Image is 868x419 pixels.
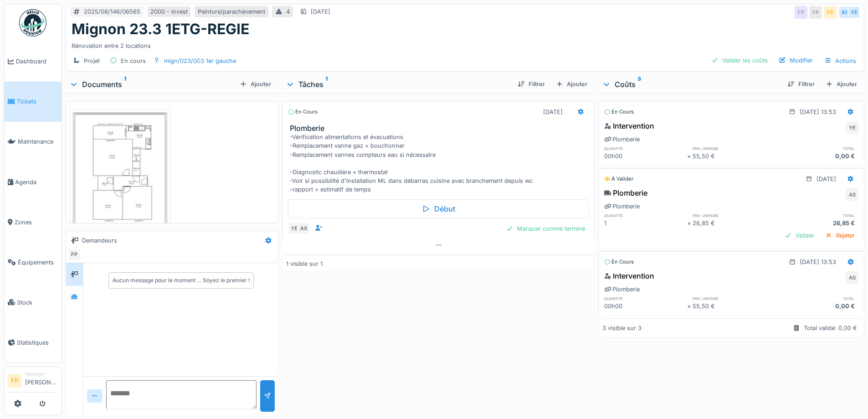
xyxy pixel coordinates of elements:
div: Modifier [775,54,817,67]
h6: quantité [604,212,687,218]
div: À valider [604,175,633,183]
div: Actions [820,54,860,67]
a: Agenda [4,162,62,202]
div: -Vérification alimentations et évacuations -Remplacement vanne gaz + bouchonner -Remplacement van... [290,133,590,194]
div: 2000 - Invest [150,7,188,16]
div: En cours [604,108,634,116]
sup: 3 [637,79,641,90]
div: [DATE] [817,175,836,183]
div: AS [846,188,858,201]
h3: Plomberie [290,124,590,133]
div: YE [847,6,860,19]
div: 2025/08/146/06565 [84,7,140,16]
div: Intervention [604,270,654,281]
h6: prix unitaire [693,145,776,151]
div: Projet [84,57,100,65]
div: [DATE] 13:53 [800,258,836,266]
div: En cours [288,108,318,116]
div: FP [795,6,807,19]
h6: total [776,295,858,301]
div: 0,00 € [776,152,858,160]
img: Badge_color-CXgf-gQk.svg [19,9,46,36]
div: Début [288,199,588,218]
div: Marquer comme terminé [503,222,589,235]
div: FP [809,6,822,19]
div: Peinture/parachèvement [198,7,265,16]
div: Ajouter [552,78,591,90]
a: Stock [4,282,62,322]
div: 00h00 [604,302,687,310]
div: Coûts [602,79,780,90]
span: Équipements [18,258,58,267]
a: Zones [4,202,62,242]
div: 0,00 € [776,302,858,310]
span: Zones [15,218,58,227]
div: 4 [286,7,290,16]
div: AS [297,222,310,235]
div: Plomberie [604,187,647,198]
div: 3 visible sur 3 [602,324,642,332]
div: × [687,152,693,160]
div: mign/023/003 1er gauche [164,57,236,65]
span: Maintenance [18,137,58,146]
span: Tickets [17,97,58,106]
div: Demandeurs [82,236,117,245]
div: 55,50 € [693,152,776,160]
div: Documents [69,79,236,90]
h6: quantité [604,295,687,301]
div: Rejeter [822,229,858,242]
div: Ajouter [822,78,861,90]
div: FP [824,6,837,19]
div: Total validé: 0,00 € [804,324,857,332]
div: Filtrer [784,78,818,90]
div: En cours [121,57,146,65]
div: Valider les coûts [708,54,771,67]
div: En cours [604,258,634,266]
div: 55,50 € [693,302,776,310]
div: [DATE] [311,7,330,16]
h6: quantité [604,145,687,151]
sup: 1 [325,79,328,90]
img: 8qc5gg7txiima4xduy5eomaek2ao [72,111,168,247]
div: 1 [604,219,687,228]
li: FP [8,374,21,388]
div: Filtrer [514,78,549,90]
h6: total [776,212,858,218]
a: Dashboard [4,41,62,82]
div: Rénovation entre 2 locations [72,38,858,50]
span: Statistiques [17,338,58,347]
div: × [687,302,693,310]
a: Équipements [4,242,62,282]
h6: prix unitaire [693,295,776,301]
div: [DATE] [543,108,563,116]
div: 26,85 € [693,219,776,228]
div: Ajouter [236,78,275,90]
div: Valider [781,229,818,242]
h1: Mignon 23.3 1ETG-REGIE [72,21,249,38]
a: Tickets [4,82,62,122]
div: FP [68,248,81,261]
span: Stock [17,298,58,307]
div: Aucun message pour le moment … Soyez le premier ! [113,276,250,285]
h6: prix unitaire [693,212,776,218]
div: Intervention [604,120,654,131]
div: Tâches [286,79,510,90]
div: Plomberie [604,285,640,294]
li: [PERSON_NAME] [25,371,58,390]
div: × [687,219,693,228]
div: 26,85 € [776,219,858,228]
div: Plomberie [604,202,640,211]
a: Maintenance [4,122,62,162]
sup: 1 [124,79,126,90]
a: Statistiques [4,322,62,362]
div: AS [838,6,851,19]
div: YE [846,121,858,134]
div: 00h00 [604,152,687,160]
div: 1 visible sur 1 [286,259,323,268]
span: Dashboard [16,57,58,66]
span: Agenda [15,178,58,186]
div: Manager [25,371,58,378]
div: YE [288,222,301,235]
div: [DATE] 13:53 [800,108,836,116]
a: FP Manager[PERSON_NAME] [8,371,58,393]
